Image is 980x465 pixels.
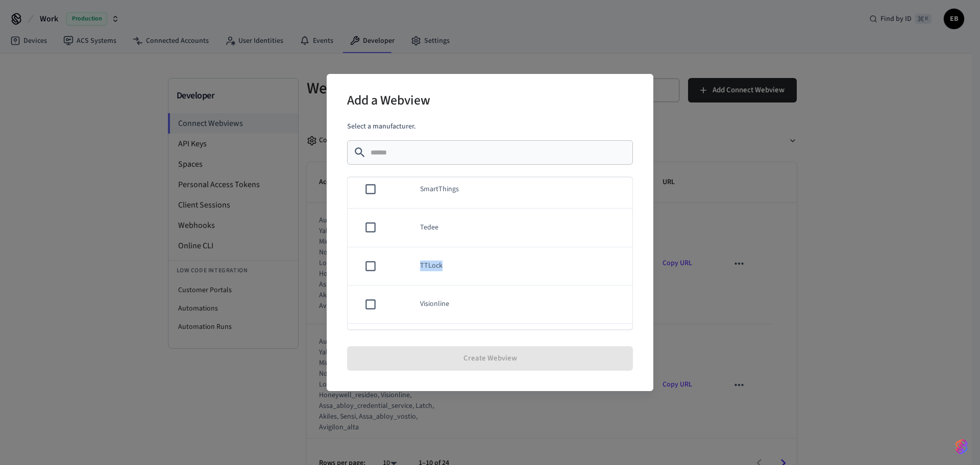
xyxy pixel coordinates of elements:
td: TTLock [408,247,632,286]
td: SmartThings [408,170,632,209]
p: Select a manufacturer. [347,121,633,132]
td: Wyze [408,324,632,362]
td: Tedee [408,209,632,247]
h2: Add a Webview [347,86,430,117]
td: Visionline [408,286,632,324]
img: SeamLogoGradient.69752ec5.svg [955,438,968,455]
